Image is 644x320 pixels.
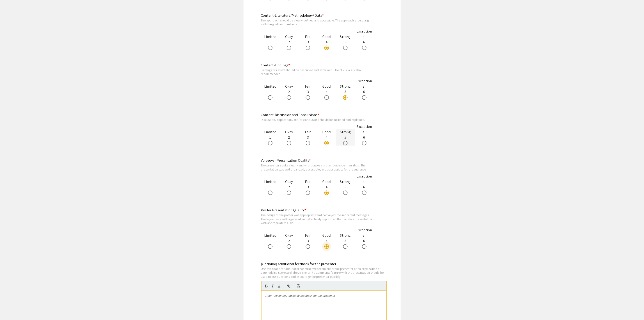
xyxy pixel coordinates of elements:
[317,129,336,135] div: Good
[298,84,317,89] div: Fair
[298,34,317,40] div: Fair
[261,163,374,171] div: The presenter spoke clearly and with purpose in their voiceover narration. The presentation was w...
[261,13,324,18] mat-label: Content-Literature/Methodology/ Data
[261,68,374,76] div: Findings or results should be described and explained. Use of visuals is also recommended.
[298,233,317,238] div: Fair
[280,129,298,135] div: Okay
[355,78,374,89] div: Exceptional
[355,174,374,195] div: 6
[336,129,355,146] div: 5
[261,118,374,122] div: Discussion, application, and/or conclusions should be included and explained.
[298,84,317,100] div: 3
[261,84,280,100] div: 1
[261,34,280,40] div: Limited
[261,18,374,26] div: The approach should be clearly defined and accessible. The approach should align with the goals o...
[261,112,319,117] mat-label: Content-Discussion and Conclusions
[298,179,317,195] div: 3
[336,129,355,135] div: Strong
[336,233,355,249] div: 5
[261,129,280,135] div: Limited
[280,84,298,100] div: 2
[355,227,374,238] div: Exceptional
[261,63,290,68] mat-label: Content-Findings
[355,29,374,40] div: Exceptional
[336,34,355,50] div: 5
[261,267,387,279] div: Use this space for additional constructive feedback for the presenter or an explanation of your j...
[355,124,374,135] div: Exceptional
[298,179,317,185] div: Fair
[3,300,19,317] iframe: Chat
[336,84,355,89] div: Strong
[336,179,355,195] div: 5
[355,78,374,100] div: 6
[261,208,306,213] mat-label: Poster Presentation Quality
[261,158,311,163] mat-label: Voiceover Presentation Quality
[336,84,355,100] div: 5
[317,233,336,238] div: Good
[317,233,336,249] div: 4
[298,129,317,135] div: Fair
[317,34,336,50] div: 4
[317,179,336,185] div: Good
[261,233,280,249] div: 1
[298,129,317,146] div: 3
[317,84,336,89] div: Good
[261,179,280,185] div: Limited
[280,179,298,185] div: Okay
[298,34,317,50] div: 3
[261,84,280,89] div: Limited
[317,179,336,195] div: 4
[355,124,374,146] div: 6
[261,262,337,266] mat-label: (Optional) Additional feedback for the presenter
[261,129,280,146] div: 1
[280,34,298,40] div: Okay
[336,34,355,40] div: Strong
[280,233,298,249] div: 2
[261,34,280,50] div: 1
[355,227,374,249] div: 6
[336,179,355,185] div: Strong
[280,129,298,146] div: 2
[317,84,336,100] div: 4
[317,34,336,40] div: Good
[298,233,317,249] div: 3
[317,129,336,146] div: 4
[261,213,374,225] div: The design of the poster was appropriate and conveyed the important messages. The layout was well...
[355,29,374,50] div: 6
[355,174,374,185] div: Exceptional
[280,179,298,195] div: 2
[280,84,298,89] div: Okay
[261,233,280,238] div: Limited
[261,179,280,195] div: 1
[280,233,298,238] div: Okay
[336,233,355,238] div: Strong
[280,34,298,50] div: 2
